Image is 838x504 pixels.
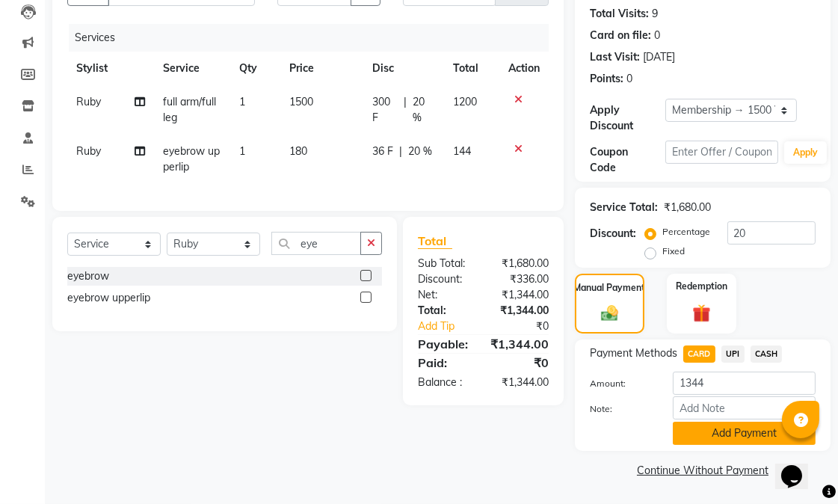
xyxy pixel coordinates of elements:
[76,95,101,108] span: Ruby
[372,94,398,126] span: 300 F
[289,95,313,108] span: 1500
[590,200,658,215] div: Service Total:
[69,24,560,52] div: Services
[654,28,660,43] div: 0
[479,335,560,353] div: ₹1,344.00
[163,144,220,173] span: eyebrow upperlip
[574,281,646,295] label: Manual Payment
[590,71,623,87] div: Points:
[163,95,216,124] span: full arm/full leg
[662,245,685,258] label: Fixed
[399,144,402,159] span: |
[407,303,484,319] div: Total:
[280,52,363,85] th: Price
[590,28,651,43] div: Card on file:
[372,144,393,159] span: 36 F
[579,402,662,416] label: Note:
[453,144,471,158] span: 144
[676,280,727,293] label: Redemption
[404,94,407,126] span: |
[590,49,640,65] div: Last Visit:
[484,287,561,303] div: ₹1,344.00
[271,232,361,255] input: Search or Scan
[484,303,561,319] div: ₹1,344.00
[407,354,484,372] div: Paid:
[579,377,662,390] label: Amount:
[408,144,432,159] span: 20 %
[721,345,745,363] span: UPI
[590,6,649,22] div: Total Visits:
[578,463,828,479] a: Continue Without Payment
[484,354,561,372] div: ₹0
[626,71,632,87] div: 0
[407,287,484,303] div: Net:
[484,271,561,287] div: ₹336.00
[596,304,623,323] img: _cash.svg
[407,319,496,334] a: Add Tip
[664,200,711,215] div: ₹1,680.00
[652,6,658,22] div: 9
[775,444,823,489] iframe: chat widget
[289,144,307,158] span: 180
[154,52,230,85] th: Service
[590,144,665,176] div: Coupon Code
[751,345,783,363] span: CASH
[673,422,816,445] button: Add Payment
[484,375,561,390] div: ₹1,344.00
[413,94,435,126] span: 20 %
[67,52,154,85] th: Stylist
[590,226,636,242] div: Discount:
[239,95,245,108] span: 1
[407,256,484,271] div: Sub Total:
[665,141,778,164] input: Enter Offer / Coupon Code
[784,141,827,164] button: Apply
[673,372,816,395] input: Amount
[687,302,717,325] img: _gift.svg
[407,271,484,287] div: Discount:
[444,52,499,85] th: Total
[499,52,549,85] th: Action
[407,335,479,353] div: Payable:
[590,345,677,361] span: Payment Methods
[418,233,452,249] span: Total
[453,95,477,108] span: 1200
[496,319,560,334] div: ₹0
[239,144,245,158] span: 1
[662,225,710,239] label: Percentage
[683,345,715,363] span: CARD
[590,102,665,134] div: Apply Discount
[643,49,675,65] div: [DATE]
[363,52,445,85] th: Disc
[67,290,150,306] div: eyebrow upperlip
[67,268,109,284] div: eyebrow
[673,396,816,420] input: Add Note
[407,375,484,390] div: Balance :
[484,256,561,271] div: ₹1,680.00
[76,144,101,158] span: Ruby
[230,52,280,85] th: Qty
